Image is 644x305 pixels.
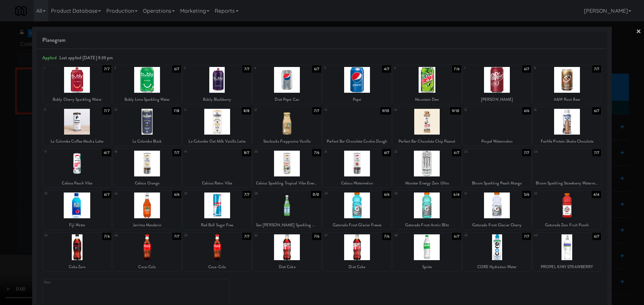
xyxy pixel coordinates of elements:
div: Gatorade Frost Glacier Cherry [464,221,530,229]
div: 7/7 [102,65,111,73]
div: 296/6Gatorade Frost Glacier Freeze [323,191,391,229]
div: CORE Hydration Water [463,263,531,271]
div: Gatorade Zero Fruit Punch [533,221,601,229]
div: 7/7 [522,233,531,240]
div: 256/7Fiji Water [43,191,111,229]
div: 10 [114,107,147,113]
div: 38 [394,233,427,238]
div: 127/7Starbucks Frappucino Vanilla [253,107,321,146]
div: 226/7Monster Energy Zero Ultra [393,149,461,187]
div: Monster Energy Zero Ultra [393,179,461,187]
div: 187/7Celsius Orange [113,149,181,187]
div: 32 [534,191,567,197]
div: 139/10Perfect Bar Chocolate Cookie Dough [323,107,391,146]
div: 6/6 [522,107,531,115]
div: 13 [324,107,357,113]
div: 7/8 [172,107,181,115]
div: 7/6 [452,65,461,73]
div: 315/6Gatorade Frost Glacier Cherry [463,191,531,229]
div: 25 [44,191,77,197]
div: Diet Coke [324,263,390,271]
div: Celsius Orange [113,179,181,187]
div: 6/7 [172,65,181,73]
div: 7/7 [592,65,601,73]
div: Coca-Cola [113,263,181,271]
div: 347/7Coca-Cola [113,233,181,271]
div: A&W Root Beer [534,95,600,104]
div: Diet Pepsi Can [253,95,321,104]
div: 29 [324,191,357,197]
div: 7/7 [102,107,111,115]
div: Celsius Orange [114,179,180,187]
div: 23 [464,149,497,155]
div: 107/8La Colombe Black [113,107,181,146]
div: 4/4 [592,191,601,198]
div: Gatorade Frost Glacier Freeze [323,221,391,229]
div: Diet Coke [253,263,321,271]
div: 406/7PROPEL KIWI STRAWBERRY [533,233,601,271]
div: 7/7 [522,149,531,156]
div: 6 [394,65,427,71]
div: CORE Hydration Water [464,263,530,271]
div: 14 [394,107,427,113]
div: A&W Root Beer [533,95,601,104]
div: Mountain Dew [394,95,460,104]
div: 22 [394,149,427,155]
div: Fiji Water [43,221,111,229]
div: 7/6 [312,149,321,156]
div: 7/7 [592,149,601,156]
div: PROPEL KIWI STRAWBERRY [534,263,600,271]
div: 18 [114,149,147,155]
div: Celsius Peach Vibe [44,179,110,187]
img: Micromart [15,5,27,17]
div: Red Bull Sugar Free [183,221,251,229]
div: 7/7 [172,149,181,156]
div: Bubly Lime Sparkling Water [113,95,181,104]
div: 6/7 [592,233,601,240]
div: San [PERSON_NAME] Sparkling Water [253,221,321,229]
div: Propel Watermelon [463,137,531,146]
div: Diet Pepsi Can [254,95,320,104]
div: 198/7Celsius Retro Vibe [183,149,251,187]
div: 40 [534,233,567,238]
div: Red Bull Sugar Free [184,221,250,229]
div: Perfect Bar Chocolate Cookie Dough [324,137,390,146]
div: 31 [464,191,497,197]
div: 6/7 [382,149,391,156]
div: La Colombe Black [113,137,181,146]
span: Last applied [DATE] 9:39 pm [59,55,113,61]
div: 19 [184,149,217,155]
div: 277/7Red Bull Sugar Free [183,191,251,229]
div: 166/7Fairlife Protein Shake Chocolate [533,107,601,146]
div: 247/7Bloom Sparkling Strawberry Watermelon [533,149,601,187]
div: 156/6Propel Watermelon [463,107,531,146]
div: 9 [44,107,77,113]
div: 6/7 [592,107,601,115]
div: Coke Zero [44,263,110,271]
div: 17/7Bubly Cherry Sparkling Water [43,65,111,104]
div: 6/7 [452,233,461,240]
div: Bubly Lime Sparkling Water [114,95,180,104]
div: Gatorade Frost Glacier Cherry [463,221,531,229]
div: Gatorade Zero Fruit Punch [534,221,600,229]
div: Sprite [394,263,460,271]
div: Celsius Sparkling Tropical Vibe Energy Drink [254,179,320,187]
div: Mountain Dew [393,95,461,104]
div: Bubly Cherry Sparkling Water [44,95,110,104]
div: Starbucks Frappucino Vanilla [253,137,321,146]
div: [PERSON_NAME] [464,95,530,104]
div: 306/4Gatorade Frost Arctic Blitz [393,191,461,229]
div: Perfect Bar Chocolate Chip Peanut [394,137,460,146]
div: Coca-Cola [114,263,180,271]
div: 5 [324,65,357,71]
div: Sprite [393,263,461,271]
div: 34 [114,233,147,238]
div: 0/0 [311,191,321,198]
div: Bubly Cherry Sparkling Water [43,95,111,104]
div: Celsius Watermelon [324,179,390,187]
div: 16 [534,107,567,113]
div: 54/7Pepsi [323,65,391,104]
div: Celsius Retro Vibe [184,179,250,187]
div: 26 [114,191,147,197]
div: San [PERSON_NAME] Sparkling Water [254,221,320,229]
